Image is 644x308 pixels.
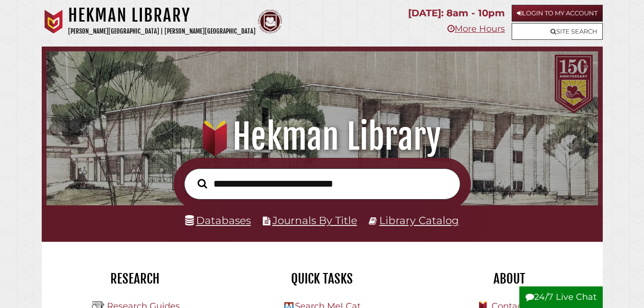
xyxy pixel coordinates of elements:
[236,271,409,287] h2: Quick Tasks
[68,5,256,26] h1: Hekman Library
[423,271,596,287] h2: About
[198,178,207,189] i: Search
[258,10,282,34] img: Calvin Theological Seminary
[512,5,603,22] a: Login to My Account
[512,23,603,40] a: Site Search
[49,271,222,287] h2: Research
[408,5,505,22] p: [DATE]: 8am - 10pm
[193,176,212,191] button: Search
[379,214,459,226] a: Library Catalog
[447,24,505,34] a: More Hours
[56,116,588,158] h1: Hekman Library
[185,214,251,226] a: Databases
[42,10,66,34] img: Calvin University
[272,214,357,226] a: Journals By Title
[68,26,256,37] p: [PERSON_NAME][GEOGRAPHIC_DATA] | [PERSON_NAME][GEOGRAPHIC_DATA]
